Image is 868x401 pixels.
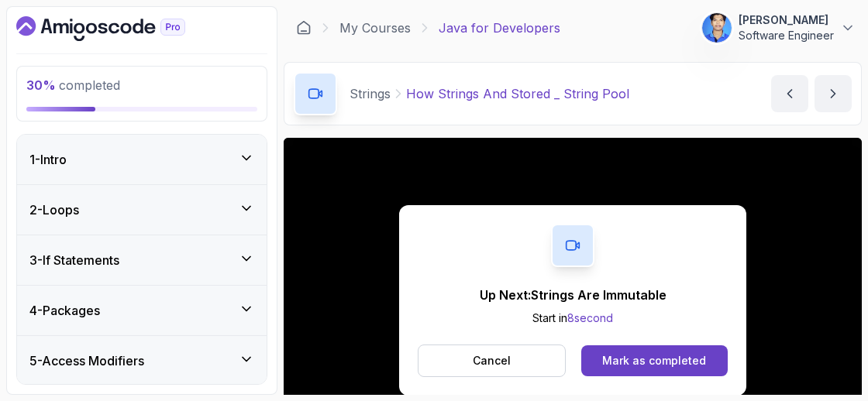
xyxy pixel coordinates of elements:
h3: 1 - Intro [29,150,67,169]
img: user profile image [702,13,732,43]
button: 4-Packages [17,286,267,335]
p: Strings [350,84,391,103]
span: 30 % [26,77,56,93]
a: Dashboard [296,20,312,36]
button: previous content [771,75,808,112]
p: Java for Developers [439,19,560,37]
p: Start in [480,310,666,326]
button: 1-Intro [17,135,267,184]
iframe: chat widget [803,339,852,386]
p: How Strings And Stored _ String Pool [406,84,629,103]
p: Cancel [473,353,511,368]
button: Cancel [418,344,566,377]
h3: 2 - Loops [29,200,79,219]
div: Mark as completed [602,353,706,368]
p: Software Engineer [739,28,834,43]
a: My Courses [339,19,411,37]
button: next content [815,75,852,112]
p: [PERSON_NAME] [739,12,834,28]
h3: 3 - If Statements [29,251,119,269]
button: 5-Access Modifiers [17,336,267,386]
h3: 5 - Access Modifiers [29,351,144,370]
button: 3-If Statements [17,235,267,285]
a: Dashboard [16,16,221,41]
span: completed [26,77,120,93]
button: 2-Loops [17,185,267,235]
h3: 4 - Packages [29,301,100,320]
p: Up Next: Strings Are Immutable [480,286,666,304]
button: user profile image[PERSON_NAME]Software Engineer [701,12,856,43]
span: 8 second [567,311,613,324]
button: Mark as completed [581,345,728,376]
